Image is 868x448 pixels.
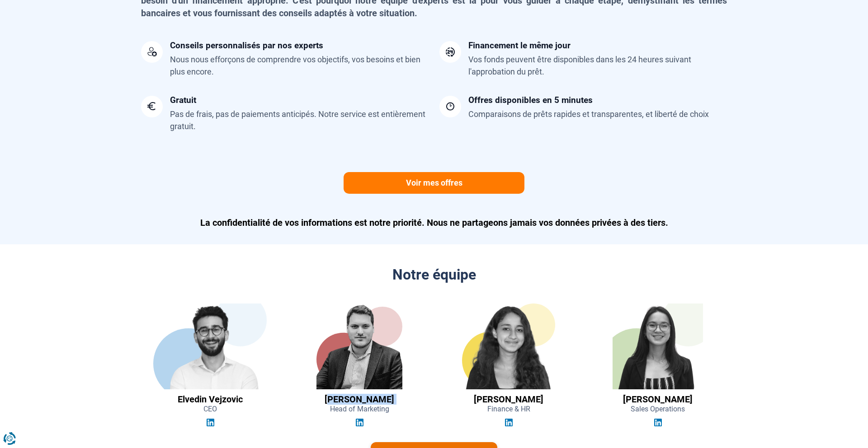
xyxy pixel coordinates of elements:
div: Nous nous efforçons de comprendre vos objectifs, vos besoins et bien plus encore. [170,53,429,78]
h2: Notre équipe [141,266,727,283]
h3: [PERSON_NAME] [325,394,394,405]
div: Pas de frais, pas de paiements anticipés. Notre service est entièrement gratuit. [170,108,429,132]
div: Vos fonds peuvent être disponibles dans les 24 heures suivant l'approbation du prêt. [468,53,727,78]
h3: [PERSON_NAME] [623,394,693,405]
div: Gratuit [170,96,196,104]
img: Linkedin Audrey De Tremerie [654,419,662,426]
img: Linkedin Jihane El Khyari [505,419,513,426]
div: Offres disponibles en 5 minutes [468,96,593,104]
h3: [PERSON_NAME] [474,394,543,405]
a: Voir mes offres [344,172,524,194]
img: Guillaume Georges [316,303,402,389]
img: Jihane El Khyari [452,303,566,389]
span: Finance & HR [487,405,530,413]
span: Sales Operations [631,405,685,413]
img: Linkedin Guillaume Georges [356,419,363,426]
div: Comparaisons de prêts rapides et transparentes, et liberté de choix [468,108,709,120]
div: Financement le même jour [468,41,571,50]
p: La confidentialité de vos informations est notre priorité. Nous ne partageons jamais vos données ... [141,216,727,229]
span: CEO [203,405,217,413]
img: Linkedin Elvedin Vejzovic [207,419,214,426]
h3: Elvedin Vejzovic [178,394,243,405]
span: Head of Marketing [330,405,389,413]
div: Conseils personnalisés par nos experts [170,41,323,50]
img: Audrey De Tremerie [613,303,703,389]
img: Elvedin Vejzovic [152,303,268,389]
